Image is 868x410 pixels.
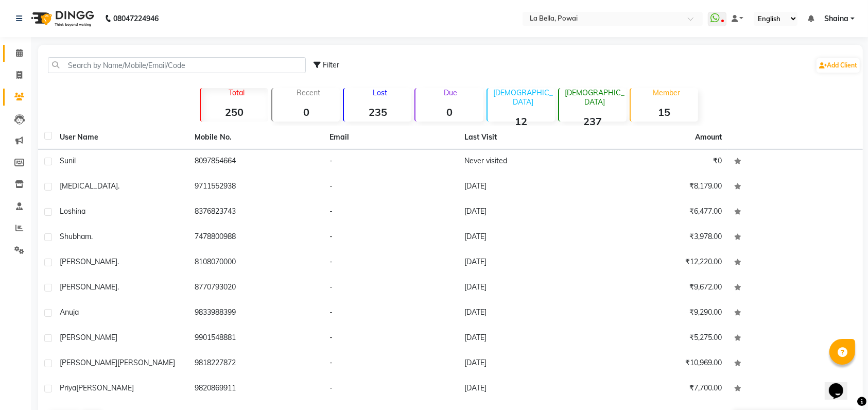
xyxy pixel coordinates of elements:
strong: 0 [415,106,483,118]
span: . [117,257,119,266]
span: [PERSON_NAME] [60,282,117,292]
td: - [323,301,458,326]
a: Add Client [817,58,860,73]
td: - [323,326,458,351]
td: ₹10,969.00 [593,351,728,377]
span: [MEDICAL_DATA] [60,181,118,191]
span: . [91,232,93,241]
td: [DATE] [458,377,593,402]
strong: 0 [272,106,340,118]
th: Last Visit [458,126,593,149]
td: 9901548881 [188,326,323,351]
th: Mobile No. [188,126,323,149]
td: ₹6,477.00 [593,200,728,225]
td: ₹0 [593,149,728,175]
span: . [117,282,119,292]
th: User Name [54,126,188,149]
td: 7478800988 [188,225,323,250]
span: [PERSON_NAME] [60,333,117,342]
td: - [323,149,458,175]
td: 8108070000 [188,250,323,276]
iframe: chat widget [825,369,858,400]
input: Search by Name/Mobile/Email/Code [48,57,306,73]
td: [DATE] [458,250,593,276]
span: [PERSON_NAME] [76,383,134,392]
td: 8770793020 [188,276,323,301]
td: [DATE] [458,175,593,200]
th: Email [323,126,458,149]
td: - [323,175,458,200]
td: ₹9,672.00 [593,276,728,301]
p: Lost [348,88,411,97]
td: - [323,377,458,402]
td: [DATE] [458,351,593,377]
span: Loshina [60,207,85,216]
p: Total [205,88,268,97]
strong: 12 [488,115,555,128]
td: - [323,200,458,225]
p: Member [635,88,698,97]
td: - [323,276,458,301]
td: [DATE] [458,276,593,301]
td: 9820869911 [188,377,323,402]
p: Recent [276,88,340,97]
td: - [323,250,458,276]
td: 9818227872 [188,351,323,377]
th: Amount [689,126,728,149]
td: 8097854664 [188,149,323,175]
img: logo [26,4,97,33]
td: - [323,225,458,250]
span: Sunil [60,156,76,165]
td: 8376823743 [188,200,323,225]
td: - [323,351,458,377]
span: . [118,181,119,191]
span: [PERSON_NAME] [60,257,117,266]
td: ₹7,700.00 [593,377,728,402]
td: ₹5,275.00 [593,326,728,351]
span: Priya [60,383,76,392]
p: [DEMOGRAPHIC_DATA] [563,88,627,107]
span: Anuja [60,307,79,317]
strong: 250 [201,106,268,118]
span: Filter [323,60,339,70]
strong: 237 [559,115,627,128]
strong: 235 [344,106,411,118]
b: 08047224946 [113,4,159,33]
span: Shubham [60,232,91,241]
td: 9711552938 [188,175,323,200]
td: ₹8,179.00 [593,175,728,200]
span: [PERSON_NAME] [60,358,117,367]
td: Never visited [458,149,593,175]
td: 9833988399 [188,301,323,326]
span: [PERSON_NAME] [117,358,175,367]
span: Shaina [824,13,848,24]
td: [DATE] [458,326,593,351]
p: Due [418,88,483,97]
td: [DATE] [458,225,593,250]
p: [DEMOGRAPHIC_DATA] [492,88,555,107]
td: ₹3,978.00 [593,225,728,250]
td: ₹9,290.00 [593,301,728,326]
td: [DATE] [458,301,593,326]
strong: 15 [631,106,698,118]
td: [DATE] [458,200,593,225]
td: ₹12,220.00 [593,250,728,276]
